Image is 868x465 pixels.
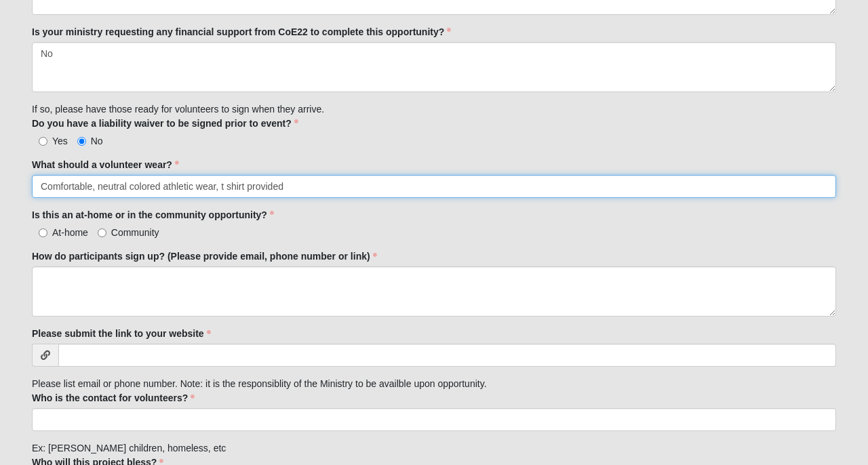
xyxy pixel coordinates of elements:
[111,227,159,238] span: Community
[32,391,195,405] label: Who is the contact for volunteers?
[32,249,377,263] label: How do participants sign up? (Please provide email, phone number or link)
[39,137,47,146] input: Yes
[98,228,106,237] input: Community
[39,228,47,237] input: At-home
[32,117,298,130] label: Do you have a liability waiver to be signed prior to event?
[32,327,211,340] label: Please submit the link to your website
[32,158,179,171] label: What should a volunteer wear?
[52,227,88,238] span: At-home
[32,208,274,222] label: Is this an at-home or in the community opportunity?
[77,137,86,146] input: No
[91,136,103,146] span: No
[32,25,451,39] label: Is your ministry requesting any financial support from CoE22 to complete this opportunity?
[52,136,68,146] span: Yes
